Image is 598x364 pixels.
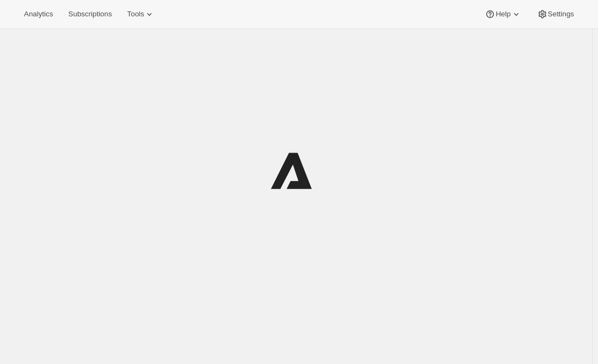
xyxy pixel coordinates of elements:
[24,10,53,19] span: Analytics
[62,7,118,22] button: Subscriptions
[68,10,112,19] span: Subscriptions
[530,7,581,22] button: Settings
[17,7,59,22] button: Analytics
[120,7,161,22] button: Tools
[496,10,510,19] span: Help
[478,7,528,22] button: Help
[548,10,574,19] span: Settings
[127,10,144,19] span: Tools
